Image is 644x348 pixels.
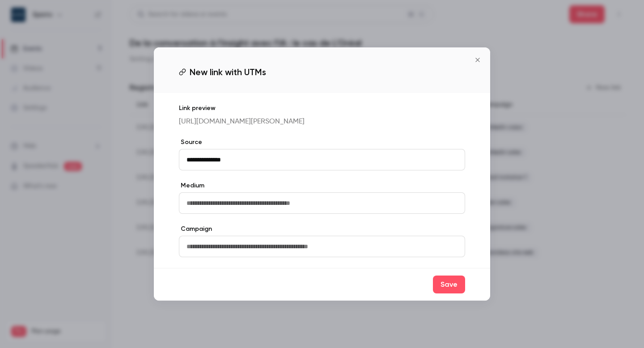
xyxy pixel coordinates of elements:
[179,138,465,147] label: Source
[179,181,465,190] label: Medium
[433,276,465,293] button: Save
[190,65,266,79] span: New link with UTMs
[179,104,465,113] p: Link preview
[179,116,465,127] p: [URL][DOMAIN_NAME][PERSON_NAME]
[469,51,487,69] button: Close
[179,225,465,233] label: Campaign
